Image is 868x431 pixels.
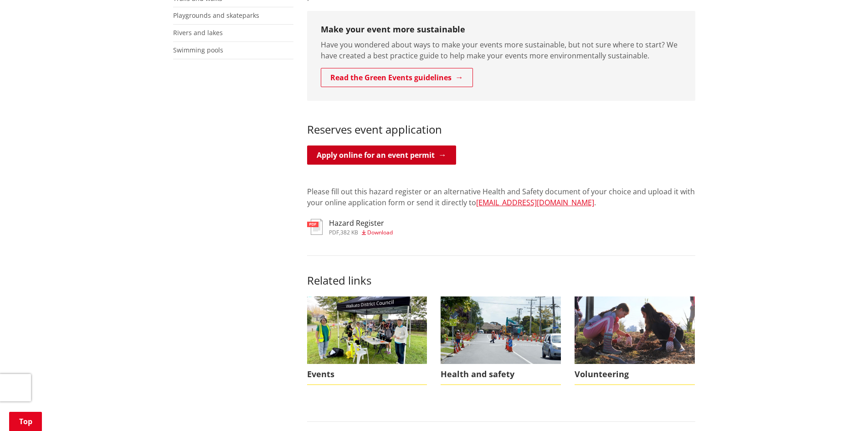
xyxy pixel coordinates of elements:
[307,296,427,385] a: Events
[329,219,393,228] h3: Hazard Register
[307,145,456,165] a: Apply online for an event permit
[321,68,473,87] a: Read the Green Events guidelines
[307,219,393,235] a: Hazard Register pdf,382 KB Download
[321,39,682,61] p: Have you wondered about ways to make your events more sustainable, but not sure where to start? W...
[173,28,223,37] a: Rivers and lakes
[307,219,323,235] img: document-pdf.svg
[441,296,561,385] a: Health and safety Health and safety
[307,175,695,219] div: Please fill out this hazard register or an alternative Health and Safety document of your choice ...
[173,46,223,54] a: Swimming pools
[367,228,393,236] span: Download
[476,197,594,208] a: [EMAIL_ADDRESS][DOMAIN_NAME]
[575,364,695,385] span: Volunteering
[173,11,259,20] a: Playgrounds and skateparks
[307,364,427,385] span: Events
[575,296,695,385] a: volunteer icon Volunteering
[441,364,561,385] span: Health and safety
[329,228,339,236] span: pdf
[340,228,358,236] span: 382 KB
[441,296,561,364] img: Health and safety
[9,412,42,431] a: Top
[321,25,682,35] h3: Make your event more sustainable
[307,255,695,287] h3: Related links
[307,110,695,136] h3: Reserves event application
[329,230,393,235] div: ,
[307,296,427,364] img: Te Awa March 2023
[826,393,859,426] iframe: Messenger Launcher
[575,296,695,364] img: volunteer icon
